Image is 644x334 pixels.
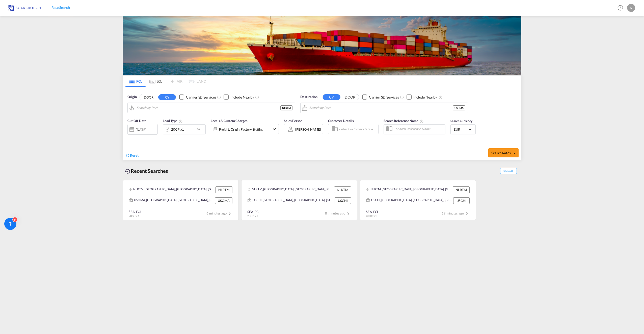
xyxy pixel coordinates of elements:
div: Freight Origin Factory Stuffingicon-chevron-down [211,124,279,134]
md-icon: icon-information-outline [179,119,183,123]
div: SEA-FCL [129,209,142,214]
md-icon: icon-backup-restore [125,168,131,174]
div: NLRTM [280,105,292,110]
span: 8 minutes ago [325,211,351,215]
md-icon: icon-refresh [125,153,130,158]
span: Show All [500,168,517,174]
button: CY [158,94,176,100]
span: EUR [454,127,468,132]
div: USOMA [453,105,465,110]
span: Help [616,4,625,12]
span: Customer Details [328,119,354,123]
span: Origin [127,94,137,100]
md-datepicker: Select [127,134,131,141]
div: N [627,4,635,12]
div: Origin DOOR CY Checkbox No InkUnchecked: Search for CY (Container Yard) services for all selected... [123,87,521,160]
md-icon: icon-chevron-right [345,211,351,217]
md-icon: icon-chevron-down [196,126,204,132]
button: CY [323,94,340,100]
md-icon: Unchecked: Ignores neighbouring ports when fetching rates.Checked : Includes neighbouring ports w... [255,95,259,99]
md-icon: Unchecked: Ignores neighbouring ports when fetching rates.Checked : Includes neighbouring ports w... [439,95,443,99]
div: Recent Searches [123,165,170,177]
md-icon: icon-chevron-down [271,126,277,132]
span: Search Reference Name [384,119,424,123]
div: icon-refreshReset [125,153,139,158]
md-icon: icon-arrow-right [512,151,516,155]
input: Search by Port [309,104,453,112]
md-checkbox: Checkbox No Ink [362,94,399,100]
div: USOMA, Omaha, NE, United States, North America, Americas [129,197,214,204]
div: Freight Origin Factory Stuffing [219,126,263,133]
button: DOOR [140,94,157,100]
img: LCL+%26+FCL+BACKGROUND.png [123,16,521,75]
md-icon: icon-chevron-right [227,211,233,217]
recent-search-card: NLRTM, [GEOGRAPHIC_DATA], [GEOGRAPHIC_DATA], [GEOGRAPHIC_DATA], [GEOGRAPHIC_DATA] NLRTMUSCHI, [GE... [360,180,476,220]
button: DOOR [341,94,359,100]
md-input-container: Rotterdam, NLRTM [128,103,295,113]
div: USOMA [215,197,232,204]
recent-search-card: NLRTM, [GEOGRAPHIC_DATA], [GEOGRAPHIC_DATA], [GEOGRAPHIC_DATA], [GEOGRAPHIC_DATA] NLRTMUSCHI, [GE... [241,180,357,220]
div: [DATE] [136,127,146,132]
md-icon: Unchecked: Search for CY (Container Yard) services for all selected carriers.Checked : Search for... [400,95,404,99]
span: Reset [130,153,139,157]
md-tab-item: LCL [146,76,166,87]
md-checkbox: Checkbox No Ink [407,94,437,100]
md-select: Sales Person: Niels Kuipers [295,126,321,133]
input: Search by Port [137,104,280,112]
span: Locals & Custom Charges [211,119,248,123]
div: NLRTM, Rotterdam, Netherlands, Western Europe, Europe [366,186,451,193]
div: NLRTM [216,186,232,193]
span: Search Rates [491,151,516,155]
div: Include Nearby [230,95,254,100]
md-icon: Unchecked: Search for CY (Container Yard) services for all selected carriers.Checked : Search for... [217,95,221,99]
md-icon: Your search will be saved by the below given name [420,119,424,123]
div: 20GP x1 [171,126,184,133]
md-checkbox: Checkbox No Ink [224,94,254,100]
recent-search-card: NLRTM, [GEOGRAPHIC_DATA], [GEOGRAPHIC_DATA], [GEOGRAPHIC_DATA], [GEOGRAPHIC_DATA] NLRTMUSOMA, [GE... [123,180,239,220]
div: Include Nearby [413,95,437,100]
div: NLRTM, Rotterdam, Netherlands, Western Europe, Europe [248,186,333,193]
input: Search Reference Name [393,125,445,133]
input: Enter Customer Details [339,125,377,133]
div: NLRTM [334,186,351,193]
span: 20GP x 1 [129,214,139,218]
div: Help [616,4,627,13]
md-select: Select Currency: € EUREuro [453,126,473,133]
div: Carrier SD Services [186,95,216,100]
span: 20GP x 1 [247,214,258,218]
div: USCHI, Chicago, IL, United States, North America, Americas [366,197,452,204]
md-icon: icon-chevron-right [464,211,470,217]
span: 19 minutes ago [442,211,470,215]
md-checkbox: Checkbox No Ink [179,94,216,100]
div: 20GP x1icon-chevron-down [163,124,206,134]
span: Search Currency [450,119,472,123]
span: Destination [300,94,317,100]
div: USCHI [453,197,470,204]
span: Rate Search [51,5,70,10]
md-input-container: Omaha, NE, USOMA [301,103,468,113]
div: USCHI [335,197,351,204]
span: 6 minutes ago [206,211,233,215]
div: NLRTM [453,186,470,193]
span: 40HC x 1 [366,214,377,218]
div: [DATE] [127,124,158,135]
md-pagination-wrapper: Use the left and right arrow keys to navigate between tabs [125,76,206,87]
div: USCHI, Chicago, IL, United States, North America, Americas [248,197,333,204]
span: Cut Off Date [127,119,146,123]
span: Sales Person [284,119,302,123]
div: [PERSON_NAME] [295,127,321,131]
md-tab-item: FCL [125,76,146,87]
div: SEA-FCL [247,209,260,214]
button: Search Ratesicon-arrow-right [488,148,519,157]
div: NLRTM, Rotterdam, Netherlands, Western Europe, Europe [129,186,214,193]
div: SEA-FCL [366,209,379,214]
span: Load Type [163,119,183,123]
div: Carrier SD Services [369,95,399,100]
img: 68f3c5c099f711f0a1d6b9e876559da2.jpg [8,2,42,14]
